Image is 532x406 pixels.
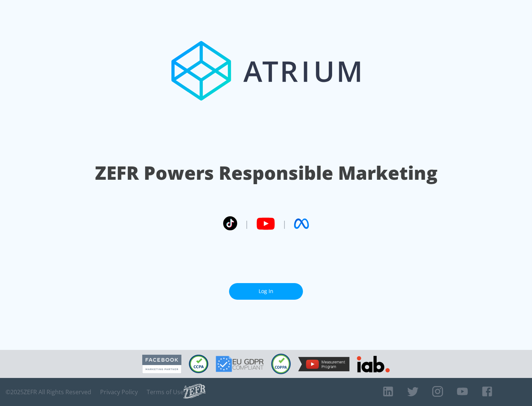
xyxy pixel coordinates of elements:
span: © 2025 ZEFR All Rights Reserved [6,388,91,396]
a: Log In [229,283,303,300]
h1: ZEFR Powers Responsible Marketing [95,160,437,186]
span: | [245,218,249,229]
img: COPPA Compliant [271,354,291,374]
img: CCPA Compliant [189,355,208,373]
span: | [282,218,287,229]
a: Privacy Policy [100,388,138,396]
img: GDPR Compliant [216,356,264,372]
a: Terms of Use [147,388,184,396]
img: Facebook Marketing Partner [142,355,181,374]
img: YouTube Measurement Program [298,357,349,371]
img: IAB [357,356,390,372]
